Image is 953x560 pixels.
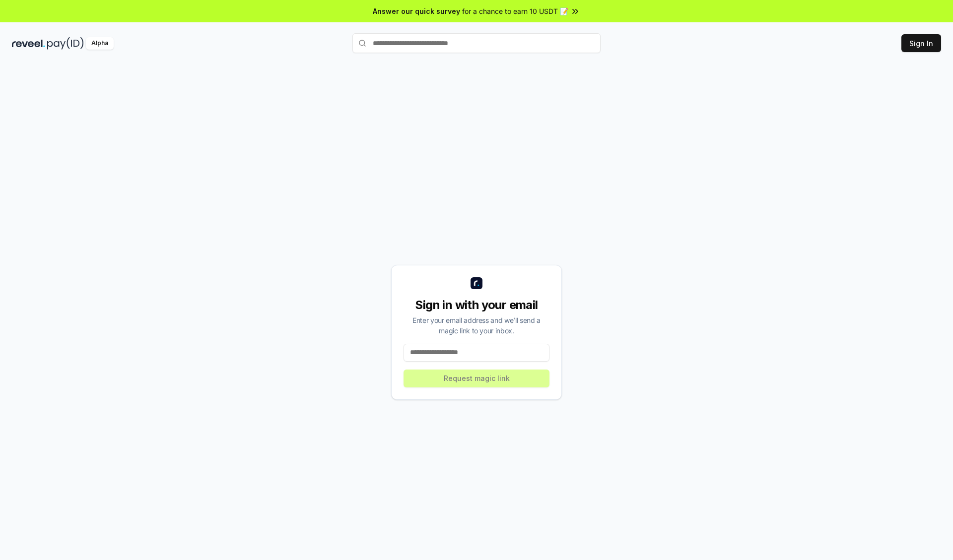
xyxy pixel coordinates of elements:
span: for a chance to earn 10 USDT 📝 [462,6,568,16]
div: Enter your email address and we’ll send a magic link to your inbox. [404,315,549,336]
button: Sign In [901,34,941,52]
img: pay_id [47,37,84,50]
img: logo_small [471,277,482,289]
span: Answer our quick survey [373,6,460,16]
div: Alpha [86,37,114,50]
img: reveel_dark [12,37,45,50]
div: Sign in with your email [404,297,549,313]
